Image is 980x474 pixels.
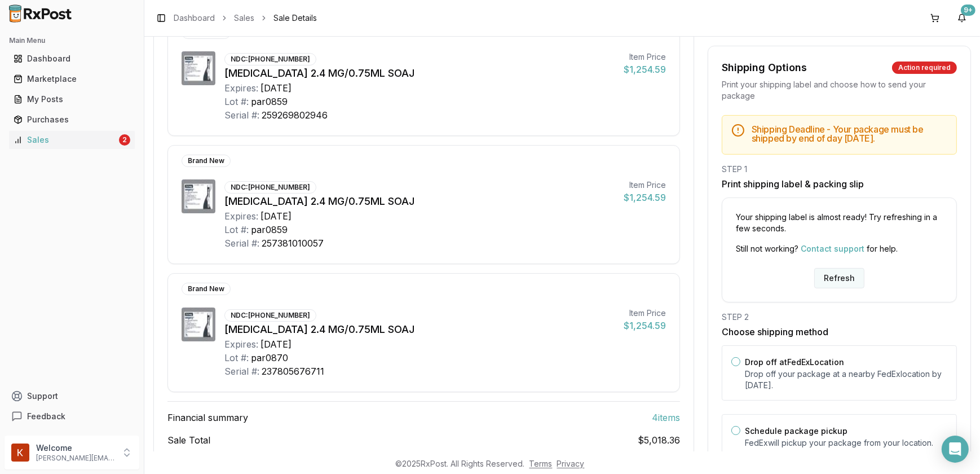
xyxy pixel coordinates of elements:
p: Drop off your package at a nearby FedEx location by [DATE] . [745,368,947,391]
div: $1,254.59 [624,191,666,204]
div: par0859 [251,223,288,236]
img: Wegovy 2.4 MG/0.75ML SOAJ [182,179,215,213]
div: Dashboard [14,53,130,64]
div: NDC: [PHONE_NUMBER] [224,181,316,194]
div: [MEDICAL_DATA] 2.4 MG/0.75ML SOAJ [224,65,615,81]
nav: breadcrumb [174,12,317,24]
div: Brand New [182,283,231,295]
a: Dashboard [9,49,135,69]
div: Item Price [624,308,666,319]
div: $1,254.59 [624,319,666,332]
button: Refresh [814,268,864,288]
div: Action required [892,62,957,74]
div: Purchases [14,114,130,125]
div: Serial #: [224,108,259,122]
div: Serial #: [224,365,259,378]
a: Purchases [9,109,135,130]
a: My Posts [9,89,135,109]
div: STEP 1 [722,164,957,175]
div: Lot #: [224,351,249,365]
div: [DATE] [261,209,292,223]
div: par0870 [251,351,288,365]
span: Sale Details [273,12,317,24]
div: Item Price [624,51,666,63]
div: Open Intercom Messenger [942,436,969,463]
img: Wegovy 2.4 MG/0.75ML SOAJ [182,51,215,85]
span: Financial summary [167,411,248,424]
div: 2 [119,134,130,146]
span: Feedback [27,411,65,422]
p: Your shipping label is almost ready! Try refreshing in a few seconds. [736,212,943,234]
span: 4 item s [652,411,680,424]
span: Sale Total [167,433,210,447]
button: Sales2 [5,131,139,149]
div: [DATE] [261,337,292,351]
img: RxPost Logo [5,5,77,23]
div: Print your shipping label and choose how to send your package [722,79,957,102]
img: Wegovy 2.4 MG/0.75ML SOAJ [182,308,215,341]
div: Lot #: [224,95,249,108]
div: 259269802946 [262,108,328,122]
h5: Shipping Deadline - Your package must be shipped by end of day [DATE] . [752,125,947,143]
div: Brand New [182,155,231,167]
div: NDC: [PHONE_NUMBER] [224,53,316,65]
div: Lot #: [224,223,249,236]
img: User avatar [11,444,29,462]
label: Schedule package pickup [745,426,847,436]
label: Drop off at FedEx Location [745,357,844,367]
button: 9+ [953,9,971,27]
div: 237805676711 [262,365,324,378]
div: Expires: [224,337,258,351]
h3: Choose shipping method [722,325,957,339]
div: Serial #: [224,236,259,250]
button: Dashboard [5,50,139,68]
div: par0859 [251,95,288,108]
h2: Main Menu [9,36,135,45]
div: Marketplace [14,73,130,85]
div: Expires: [224,81,258,95]
button: Marketplace [5,70,139,88]
div: 257381010057 [262,236,324,250]
span: $5,018.36 [638,433,680,447]
button: Purchases [5,111,139,129]
div: NDC: [PHONE_NUMBER] [224,309,316,322]
div: STEP 2 [722,311,957,323]
div: My Posts [14,94,130,105]
p: Welcome [36,442,114,454]
a: Terms [529,459,553,468]
a: Dashboard [174,12,215,24]
button: Feedback [5,406,139,427]
div: Expires: [224,209,258,223]
a: Sales [234,12,254,24]
p: [PERSON_NAME][EMAIL_ADDRESS][DOMAIN_NAME] [36,454,114,463]
p: FedEx will pickup your package from your location. [745,437,947,449]
div: [MEDICAL_DATA] 2.4 MG/0.75ML SOAJ [224,322,615,337]
div: [MEDICAL_DATA] 2.4 MG/0.75ML SOAJ [224,194,615,209]
div: Sales [14,134,117,146]
a: Privacy [557,459,585,468]
div: Shipping Options [722,60,807,76]
div: [DATE] [261,81,292,95]
button: Support [5,386,139,406]
a: Marketplace [9,69,135,89]
div: $1,254.59 [624,63,666,76]
div: 9+ [961,5,975,16]
a: Sales2 [9,130,135,150]
h3: Print shipping label & packing slip [722,177,957,191]
button: My Posts [5,90,139,108]
p: Still not working? for help. [736,243,943,254]
div: Item Price [624,179,666,191]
